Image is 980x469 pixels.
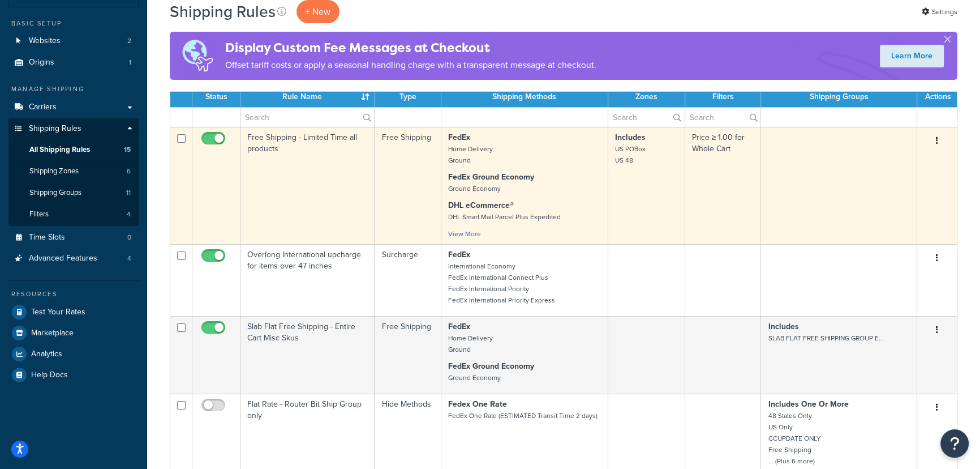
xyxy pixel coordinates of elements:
strong: FedEx [448,249,470,261]
a: Shipping Zones 6 [8,161,139,182]
small: Home Delivery Ground [448,144,493,165]
td: Slab Flat Free Shipping - Entire Cart Misc Skus [240,316,375,394]
a: Websites 2 [8,31,139,52]
span: 1 [129,58,131,67]
a: All Shipping Rules 15 [8,139,139,160]
strong: FedEx Ground Economy [448,360,534,372]
th: Type [375,87,441,107]
span: Shipping Rules [29,124,81,134]
small: Ground Economy [448,184,501,194]
button: Open Resource Center [940,429,969,458]
div: Basic Setup [8,19,139,28]
h4: Display Custom Fee Messages at Checkout [225,39,596,57]
input: Search [240,108,374,127]
th: Actions [917,87,957,107]
small: FedEx One Rate (ESTIMATED Transit Time 2 days) [448,411,598,421]
li: Time Slots [8,227,139,248]
li: Shipping Zones [8,161,139,182]
li: Advanced Features [8,248,139,269]
span: Shipping Zones [29,167,79,176]
small: Home Delivery Ground [448,333,493,355]
span: All Shipping Rules [29,145,90,155]
strong: FedEx [448,131,470,143]
span: Websites [29,36,61,46]
li: All Shipping Rules [8,139,139,160]
span: Shipping Groups [29,188,81,198]
td: Free Shipping - Limited Time all products [240,127,375,244]
li: Shipping Groups [8,182,139,203]
a: Learn More [880,45,944,67]
div: Manage Shipping [8,84,139,94]
a: Filters 4 [8,204,139,225]
span: 2 [127,36,131,46]
li: Filters [8,204,139,225]
small: International Economy FedEx International Connect Plus FedEx International Priority FedEx Interna... [448,261,555,305]
a: Marketplace [8,323,139,343]
a: Analytics [8,344,139,364]
th: Filters [685,87,762,107]
span: Filters [29,210,49,219]
td: Overlong International upcharge for items over 47 inches [240,244,375,316]
strong: FedEx [448,321,470,332]
span: 11 [126,188,131,198]
li: Websites [8,31,139,52]
td: Surcharge [375,244,441,316]
span: Carriers [29,103,57,112]
th: Zones [608,87,685,107]
a: Settings [922,4,957,20]
span: 4 [127,254,131,263]
h1: Shipping Rules [170,1,276,23]
span: Time Slots [29,233,65,242]
th: Shipping Groups [761,87,917,107]
a: Time Slots 0 [8,227,139,248]
strong: FedEx Ground Economy [448,171,534,183]
small: Ground Economy [448,373,501,383]
td: Price ≥ 1.00 for Whole Cart [685,127,762,244]
strong: DHL eCommerce® [448,199,514,211]
span: 6 [127,167,131,176]
th: Shipping Methods [441,87,608,107]
li: Shipping Rules [8,118,139,226]
p: Offset tariff costs or apply a seasonal handling charge with a transparent message at checkout. [225,57,596,73]
small: US POBox US 48 [615,144,646,165]
a: Carriers [8,97,139,118]
span: Marketplace [31,329,74,338]
span: Analytics [31,349,62,359]
a: Test Your Rates [8,302,139,322]
span: Test Your Rates [31,308,85,317]
span: Origins [29,58,54,67]
a: Shipping Rules [8,118,139,139]
a: Help Docs [8,365,139,385]
th: Status [192,87,240,107]
span: 4 [127,210,131,219]
a: Origins 1 [8,52,139,73]
small: SLAB FLAT FREE SHIPPING GROUP E... [768,333,883,343]
span: Help Docs [31,370,68,380]
li: Origins [8,52,139,73]
strong: Includes [615,131,646,143]
a: View More [448,229,481,239]
input: Search [685,108,761,127]
th: Rule Name : activate to sort column ascending [240,87,375,107]
span: 15 [124,145,131,155]
small: DHL Smart Mail Parcel Plus Expedited [448,212,561,222]
strong: Includes One Or More [768,398,848,410]
span: Advanced Features [29,254,97,263]
small: 48 States Only US Only CCUPDATE ONLY Free Shipping ... (Plus 6 more) [768,411,820,466]
div: Resources [8,289,139,299]
td: Free Shipping [375,127,441,244]
a: Shipping Groups 11 [8,182,139,203]
input: Search [608,108,685,127]
strong: Includes [768,321,798,332]
a: Advanced Features 4 [8,248,139,269]
td: Free Shipping [375,316,441,394]
img: duties-banner-06bc72dcb5fe05cb3f9472aba00be2ae8eb53ab6f0d8bb03d382ba314ac3c341.png [170,32,225,80]
span: 0 [127,233,131,242]
strong: Fedex One Rate [448,398,507,410]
